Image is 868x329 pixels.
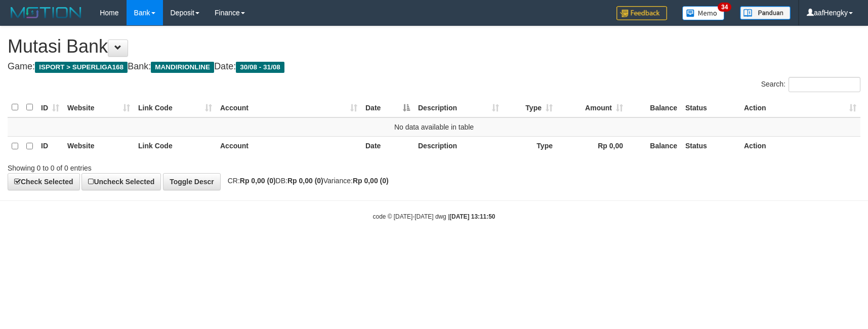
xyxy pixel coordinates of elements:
[627,98,681,117] th: Balance
[151,62,214,73] span: MANDIRIONLINE
[616,6,667,20] img: Feedback.jpg
[8,159,354,173] div: Showing 0 to 0 of 0 entries
[681,98,740,117] th: Status
[223,177,389,185] span: CR: DB: Variance:
[414,98,503,117] th: Description: activate to sort column ascending
[353,177,389,185] strong: Rp 0,00 (0)
[8,36,860,57] h1: Mutasi Bank
[37,98,63,117] th: ID: activate to sort column ascending
[287,177,323,185] strong: Rp 0,00 (0)
[789,77,860,92] input: Search:
[37,136,63,156] th: ID
[216,98,361,117] th: Account: activate to sort column ascending
[449,213,495,220] strong: [DATE] 13:11:50
[740,136,860,156] th: Action
[557,136,627,156] th: Rp 0,00
[373,213,495,220] small: code © [DATE]-[DATE] dwg |
[8,5,85,20] img: MOTION_logo.png
[682,6,725,20] img: Button%20Memo.svg
[240,177,276,185] strong: Rp 0,00 (0)
[557,98,627,117] th: Amount: activate to sort column ascending
[414,136,503,156] th: Description
[236,62,284,73] span: 30/08 - 31/08
[8,173,80,190] a: Check Selected
[163,173,221,190] a: Toggle Descr
[35,62,128,73] span: ISPORT > SUPERLIGA168
[740,6,791,20] img: panduan.png
[81,173,161,190] a: Uncheck Selected
[361,136,414,156] th: Date
[63,136,134,156] th: Website
[361,98,414,117] th: Date: activate to sort column descending
[216,136,361,156] th: Account
[718,3,731,12] span: 34
[503,136,557,156] th: Type
[8,117,860,137] td: No data available in table
[8,62,860,72] h4: Game: Bank: Date:
[681,136,740,156] th: Status
[761,77,860,92] label: Search:
[503,98,557,117] th: Type: activate to sort column ascending
[63,98,134,117] th: Website: activate to sort column ascending
[627,136,681,156] th: Balance
[134,136,216,156] th: Link Code
[740,98,860,117] th: Action: activate to sort column ascending
[134,98,216,117] th: Link Code: activate to sort column ascending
